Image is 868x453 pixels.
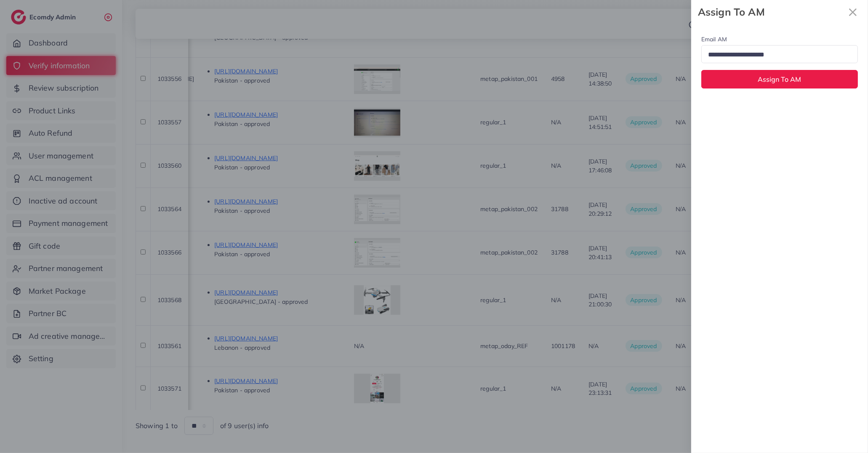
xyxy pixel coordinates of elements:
[844,3,861,21] button: Close
[758,75,801,83] span: Assign To AM
[701,45,858,63] div: Search for option
[844,4,861,21] svg: x
[698,5,844,19] strong: Assign To AM
[701,35,727,43] label: Email AM
[701,70,858,88] button: Assign To AM
[705,48,847,62] input: Search for option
